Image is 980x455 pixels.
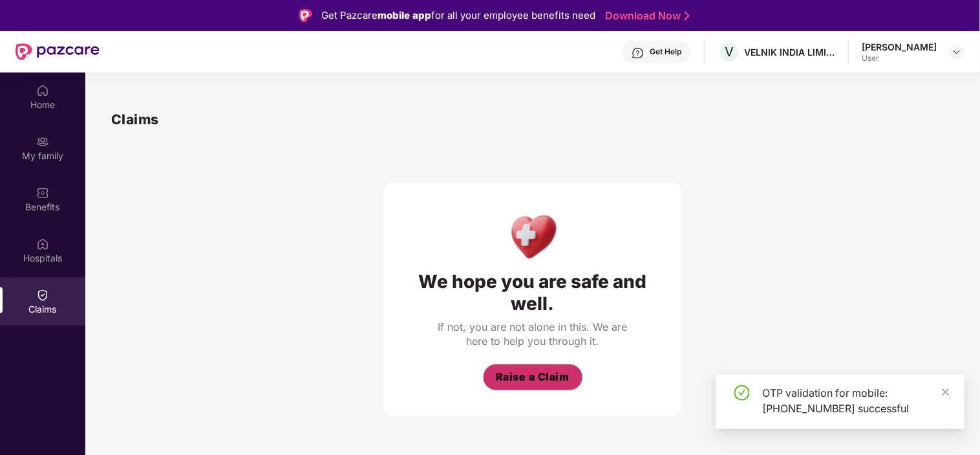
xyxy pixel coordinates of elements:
[605,9,686,23] a: Download Now
[36,84,49,97] img: svg+xml;base64,PHN2ZyBpZD0iSG9tZSIgeG1sbnM9Imh0dHA6Ly93d3cudzMub3JnLzIwMDAvc3ZnIiB3aWR0aD0iMjAiIG...
[16,43,100,60] img: New Pazcare Logo
[941,388,950,397] span: close
[745,46,835,58] div: VELNIK INDIA LIMITED
[685,9,690,23] img: Stroke
[436,320,630,348] div: If not, you are not alone in this. We are here to help you through it.
[496,369,570,385] span: Raise a Claim
[505,208,561,264] img: Health Care
[952,47,962,57] img: svg+xml;base64,PHN2ZyBpZD0iRHJvcGRvd24tMzJ4MzIiIHhtbG5zPSJodHRwOi8vd3d3LnczLm9yZy8yMDAwL3N2ZyIgd2...
[410,271,655,315] div: We hope you are safe and well.
[650,47,681,57] div: Get Help
[632,47,644,60] img: svg+xml;base64,PHN2ZyBpZD0iSGVscC0zMngzMiIgeG1sbnM9Imh0dHA6Ly93d3cudzMub3JnLzIwMDAvc3ZnIiB3aWR0aD...
[111,109,159,130] h1: Claims
[862,53,937,63] div: User
[321,8,595,23] div: Get Pazcare for all your employee benefits need
[36,135,49,148] img: svg+xml;base64,PHN2ZyB3aWR0aD0iMjAiIGhlaWdodD0iMjAiIHZpZXdCb3g9IjAgMCAyMCAyMCIgZmlsbD0ibm9uZSIgeG...
[36,186,49,199] img: svg+xml;base64,PHN2ZyBpZD0iQmVuZWZpdHMiIHhtbG5zPSJodHRwOi8vd3d3LnczLm9yZy8yMDAwL3N2ZyIgd2lkdGg9Ij...
[378,9,431,21] strong: mobile app
[36,238,49,250] img: svg+xml;base64,PHN2ZyBpZD0iSG9zcGl0YWxzIiB4bWxucz0iaHR0cDovL3d3dy53My5vcmcvMjAwMC9zdmciIHdpZHRoPS...
[734,385,750,401] span: check-circle
[725,44,734,60] span: V
[484,364,582,390] button: Raise a Claim
[299,9,312,22] img: Logo
[862,41,937,53] div: [PERSON_NAME]
[763,385,949,416] div: OTP validation for mobile: [PHONE_NUMBER] successful
[36,289,49,302] img: svg+xml;base64,PHN2ZyBpZD0iQ2xhaW0iIHhtbG5zPSJodHRwOi8vd3d3LnczLm9yZy8yMDAwL3N2ZyIgd2lkdGg9IjIwIi...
